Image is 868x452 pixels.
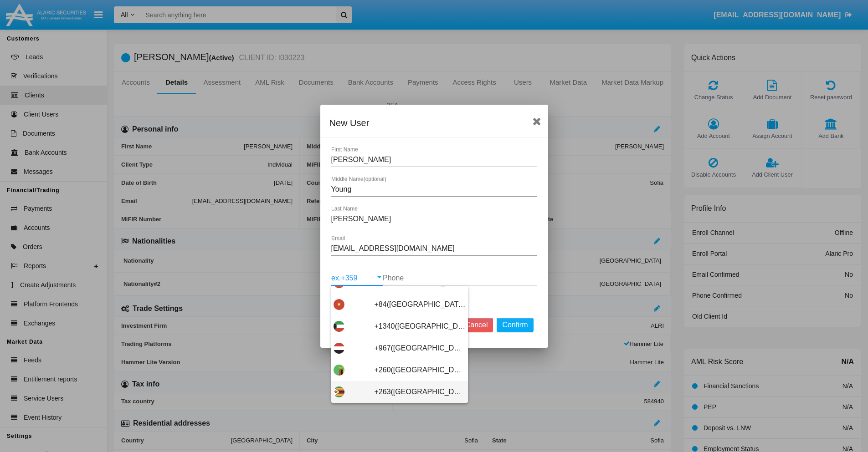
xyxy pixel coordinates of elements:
span: +260([GEOGRAPHIC_DATA]) [375,359,466,381]
span: +967([GEOGRAPHIC_DATA]) [375,337,466,359]
div: New User [329,116,539,130]
span: +263([GEOGRAPHIC_DATA]) [375,381,466,403]
span: +84([GEOGRAPHIC_DATA]) [375,294,466,315]
button: Confirm [497,318,533,332]
button: Cancel [460,318,493,332]
span: +1340([GEOGRAPHIC_DATA], [GEOGRAPHIC_DATA]) [375,315,466,337]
